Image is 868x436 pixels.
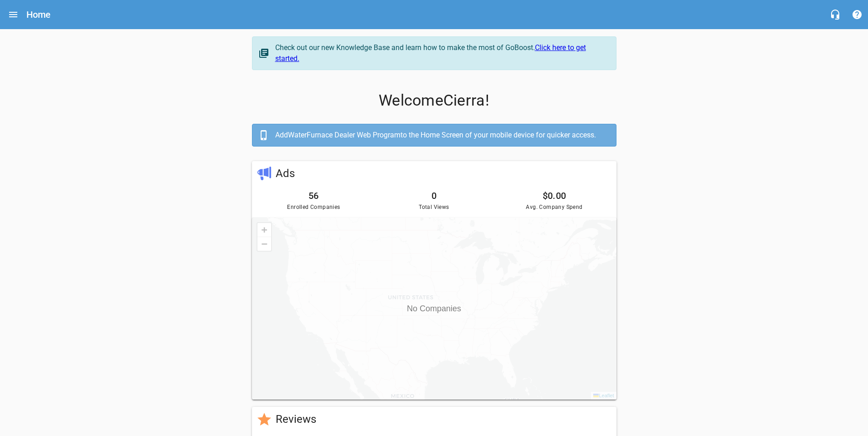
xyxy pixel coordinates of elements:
button: Support Portal [846,4,868,25]
div: Add WaterFurnace Dealer Web Program to the Home Screen of your mobile device for quicker access. [275,130,607,141]
button: Open drawer [2,4,24,25]
a: Reviews [276,413,316,426]
a: AddWaterFurnace Dealer Web Programto the Home Screen of your mobile device for quicker access. [252,124,616,147]
h6: 56 [257,188,370,203]
h6: Home [26,7,51,22]
span: Enrolled Companies [257,203,370,212]
div: Check out our new Knowledge Base and learn how to make the most of GoBoost. [275,42,607,64]
h6: $0.00 [498,188,611,203]
a: Ads [276,167,295,180]
p: Welcome Cierra ! [252,91,616,110]
button: Live Chat [824,4,846,25]
span: Total Views [377,203,490,212]
div: No Companies [252,218,616,400]
h6: 0 [377,188,490,203]
span: Avg. Company Spend [498,203,611,212]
